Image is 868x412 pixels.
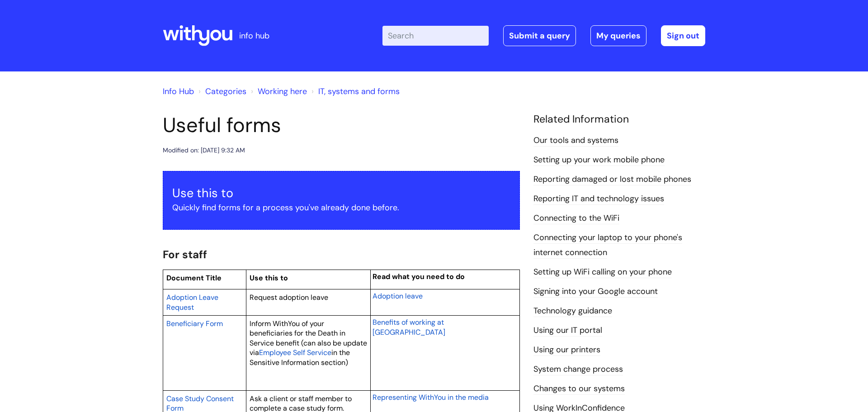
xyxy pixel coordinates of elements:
[163,145,245,156] div: Modified on: [DATE] 9:32 AM
[259,347,331,358] a: Employee Self Service
[533,364,623,375] a: System change process
[533,232,682,258] a: Connecting your laptop to your phone's internet connection
[661,25,705,46] a: Sign out
[373,291,423,301] span: Adoption leave
[382,26,489,46] input: Search
[373,272,465,281] span: Read what you need to do
[533,325,602,336] a: Using our IT portal
[250,319,367,358] span: Inform WithYou of your beneficiaries for the Death in Service benefit (can also be update via
[258,86,307,97] a: Working here
[166,319,223,328] span: Beneficiary Form
[172,186,510,200] h3: Use this to
[163,247,207,261] span: For staff
[205,86,246,97] a: Categories
[172,200,510,215] p: Quickly find forms for a process you've already done before.
[259,348,331,357] span: Employee Self Service
[533,113,705,126] h4: Related Information
[533,174,691,185] a: Reporting damaged or lost mobile phones
[163,86,194,97] a: Info Hub
[590,25,646,46] a: My queries
[533,135,618,147] a: Our tools and systems
[166,318,223,329] a: Beneficiary Form
[166,293,218,312] span: Adoption Leave Request
[163,113,520,137] h1: Useful forms
[249,84,307,99] li: Working here
[533,305,612,317] a: Technology guidance
[373,317,445,337] a: Benefits of working at [GEOGRAPHIC_DATA]
[503,25,576,46] a: Submit a query
[373,392,489,403] a: Representing WithYou in the media
[533,193,664,205] a: Reporting IT and technology issues
[533,286,658,298] a: Signing into your Google account
[166,292,218,313] a: Adoption Leave Request
[533,383,625,395] a: Changes to our systems
[373,290,423,301] a: Adoption leave
[196,84,246,99] li: Solution home
[250,348,350,367] span: in the Sensitive Information section)
[166,273,222,283] span: Document Title
[250,273,288,283] span: Use this to
[318,86,400,97] a: IT, systems and forms
[309,84,400,99] li: IT, systems and forms
[239,28,269,43] p: info hub
[373,393,489,402] span: Representing WithYou in the media
[533,213,619,224] a: Connecting to the WiFi
[533,154,665,166] a: Setting up your work mobile phone
[373,317,445,337] span: Benefits of working at [GEOGRAPHIC_DATA]
[250,293,328,302] span: Request adoption leave
[533,344,600,356] a: Using our printers
[533,266,672,278] a: Setting up WiFi calling on your phone
[382,25,705,46] div: | -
